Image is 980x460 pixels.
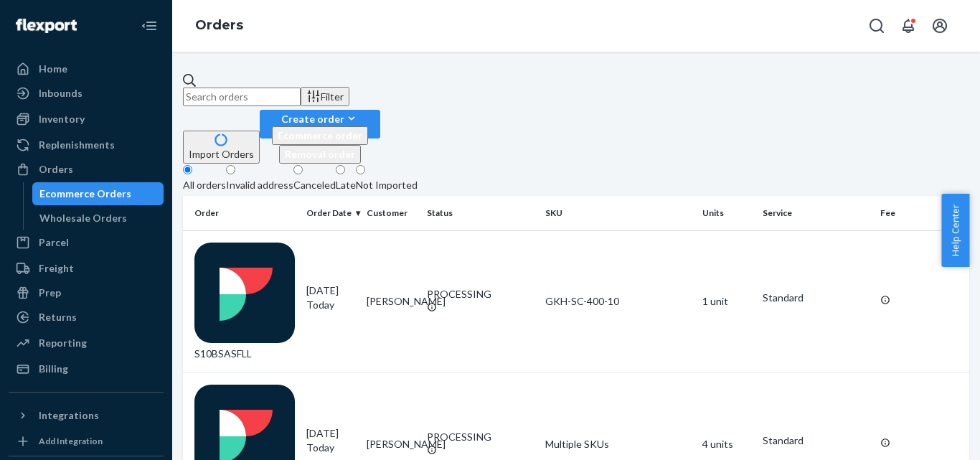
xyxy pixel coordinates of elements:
button: Open Search Box [862,11,891,40]
div: S10BSASFLL [194,243,295,361]
button: Ecommerce order [272,126,368,145]
th: Service [757,196,875,230]
button: Filter [301,87,349,106]
a: Ecommerce Orders [32,182,164,205]
div: Add Integration [39,435,103,447]
button: Close Navigation [135,11,164,40]
th: Units [697,196,757,230]
div: Prep [39,286,61,300]
a: Add Integration [9,433,164,450]
a: Orders [195,17,243,33]
div: Create order [272,111,368,126]
a: Prep [9,281,164,304]
a: Reporting [9,332,164,355]
p: Today [306,441,355,455]
th: Order [183,196,301,230]
img: Flexport logo [16,19,77,33]
div: [DATE] [306,426,355,455]
div: Integrations [39,408,99,423]
div: Invalid address [226,178,293,192]
a: Parcel [9,231,164,254]
th: SKU [540,196,697,230]
button: Help Center [941,194,969,267]
a: Home [9,57,164,80]
div: Inventory [39,112,85,126]
a: Returns [9,306,164,329]
input: Late [336,165,345,174]
input: Search orders [183,88,301,106]
button: Open notifications [894,11,923,40]
div: PROCESSING [427,287,533,301]
div: PROCESSING [427,430,533,444]
a: Wholesale Orders [32,207,164,230]
td: [PERSON_NAME] [361,230,421,372]
p: Standard [763,433,869,448]
div: Billing [39,362,68,376]
div: Orders [39,162,73,177]
div: All orders [183,178,226,192]
p: Standard [763,291,869,305]
span: Removal order [285,148,355,160]
div: Returns [39,310,77,324]
th: Status [421,196,539,230]
a: Billing [9,357,164,380]
div: Replenishments [39,138,115,152]
td: 1 unit [697,230,757,372]
a: Freight [9,257,164,280]
input: All orders [183,165,192,174]
div: Reporting [39,336,87,350]
a: Replenishments [9,133,164,156]
div: Inbounds [39,86,83,100]
div: Wholesale Orders [39,211,127,225]
button: Import Orders [183,131,260,164]
button: Removal order [279,145,361,164]
span: Ecommerce order [278,129,362,141]
button: Create orderEcommerce orderRemoval order [260,110,380,139]
p: Today [306,298,355,312]
input: Not Imported [356,165,365,174]
a: Inventory [9,108,164,131]
div: GKH-SC-400-10 [545,294,691,309]
div: [DATE] [306,283,355,312]
div: Not Imported [356,178,418,192]
input: Invalid address [226,165,235,174]
a: Inbounds [9,82,164,105]
a: Orders [9,158,164,181]
div: Canceled [293,178,336,192]
div: Parcel [39,235,69,250]
div: Filter [306,89,344,104]
div: Home [39,62,67,76]
button: Open account menu [925,11,954,40]
div: Ecommerce Orders [39,187,131,201]
ol: breadcrumbs [184,5,255,47]
button: Integrations [9,404,164,427]
th: Order Date [301,196,361,230]
input: Canceled [293,165,303,174]
div: Customer [367,207,415,219]
div: Freight [39,261,74,276]
th: Fee [875,196,969,230]
div: Late [336,178,356,192]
